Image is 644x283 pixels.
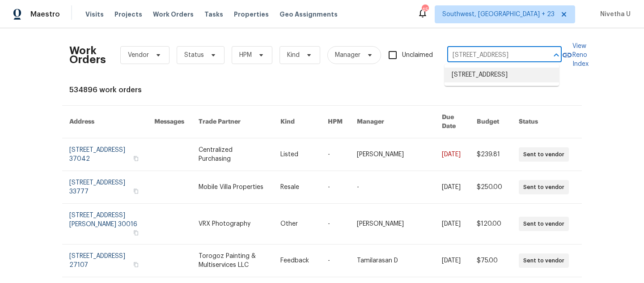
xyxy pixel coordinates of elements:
[85,10,104,19] span: Visits
[69,46,106,64] h2: Work Orders
[147,106,191,138] th: Messages
[512,106,582,138] th: Status
[447,48,537,62] input: Enter in an address
[321,171,350,204] td: -
[287,51,300,60] span: Kind
[153,10,194,19] span: Work Orders
[273,244,321,277] td: Feedback
[191,171,273,204] td: Mobile Villa Properties
[273,106,321,138] th: Kind
[445,68,559,82] li: [STREET_ADDRESS]
[184,51,204,60] span: Status
[350,106,435,138] th: Manager
[550,49,563,61] button: Close
[562,42,589,69] a: View Reno Index
[442,10,555,19] span: Southwest, [GEOGRAPHIC_DATA] + 23
[350,171,435,204] td: -
[273,171,321,204] td: Resale
[597,10,631,19] span: Nivetha U
[273,138,321,171] td: Listed
[470,106,512,138] th: Budget
[402,51,433,60] span: Unclaimed
[335,51,360,60] span: Manager
[280,10,338,19] span: Geo Assignments
[62,106,147,138] th: Address
[350,244,435,277] td: Tamilarasan D
[132,154,140,163] button: Copy Address
[321,204,350,244] td: -
[350,138,435,171] td: [PERSON_NAME]
[239,51,252,60] span: HPM
[114,10,142,19] span: Projects
[321,106,350,138] th: HPM
[69,86,575,94] div: 534896 work orders
[132,261,140,269] button: Copy Address
[234,10,269,19] span: Properties
[321,244,350,277] td: -
[132,229,140,237] button: Copy Address
[191,244,273,277] td: Torogoz Painting & Multiservices LLC
[350,204,435,244] td: [PERSON_NAME]
[204,11,223,17] span: Tasks
[30,10,60,19] span: Maestro
[273,204,321,244] td: Other
[435,106,470,138] th: Due Date
[321,138,350,171] td: -
[191,138,273,171] td: Centralized Purchasing
[128,51,149,60] span: Vendor
[422,5,428,14] div: 450
[191,204,273,244] td: VRX Photography
[191,106,273,138] th: Trade Partner
[132,187,140,195] button: Copy Address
